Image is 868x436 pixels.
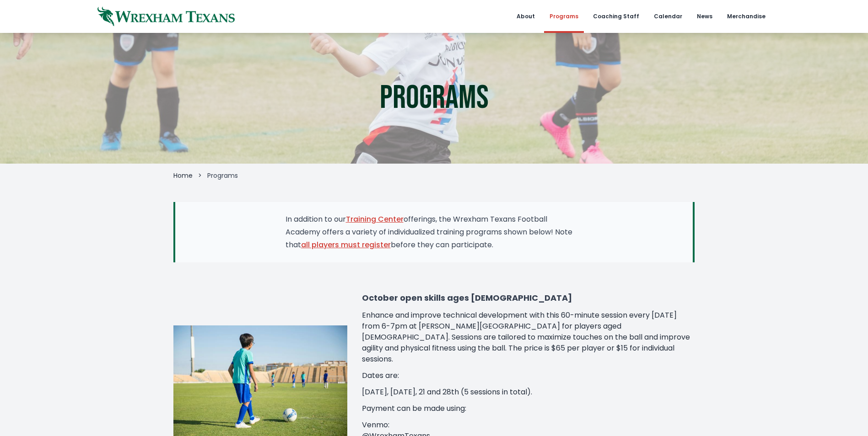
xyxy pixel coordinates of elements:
[362,292,695,304] h3: October open skills ages [DEMOGRAPHIC_DATA]
[362,403,695,414] p: Payment can be made using:
[362,370,695,381] p: Dates are:
[346,214,404,224] a: Training Center
[301,239,391,250] a: all players must register
[198,171,202,180] li: >
[173,171,193,180] a: Home
[362,387,695,398] p: [DATE], [DATE], 21 and 28th (5 sessions in total).
[380,82,489,115] h1: Programs
[362,310,695,365] p: Enhance and improve technical development with this 60-minute session every [DATE] from 6-7pm at ...
[207,171,238,180] span: Programs
[286,213,583,251] p: In addition to our offerings, the Wrexham Texans Football Academy offers a variety of individuali...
